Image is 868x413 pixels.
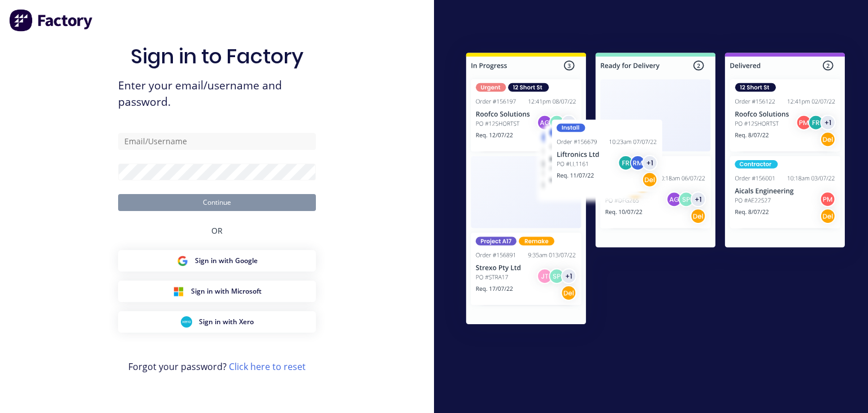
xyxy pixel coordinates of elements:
div: OR [211,211,223,250]
span: Sign in with Xero [199,317,254,327]
span: Sign in with Google [195,256,258,266]
button: Microsoft Sign inSign in with Microsoft [118,281,316,302]
img: Google Sign in [177,255,188,266]
span: Sign in with Microsoft [191,286,262,296]
button: Google Sign inSign in with Google [118,250,316,272]
input: Email/Username [118,133,316,150]
img: Microsoft Sign in [173,286,184,297]
img: Xero Sign in [181,316,192,328]
a: Click here to reset [229,360,306,373]
img: Factory [9,9,94,32]
img: Sign in [443,32,868,349]
button: Xero Sign inSign in with Xero [118,311,316,333]
span: Forgot your password? [128,360,306,373]
h1: Sign in to Factory [131,44,303,68]
button: Continue [118,194,316,211]
span: Enter your email/username and password. [118,78,316,110]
